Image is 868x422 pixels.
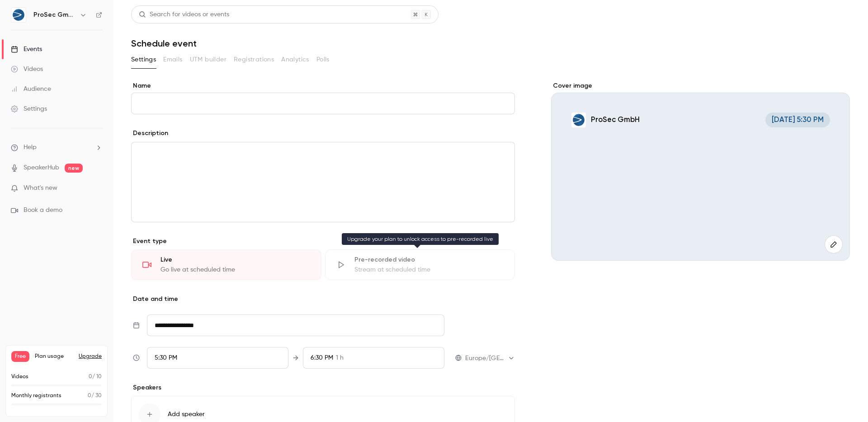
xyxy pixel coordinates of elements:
[88,392,102,400] p: / 30
[139,10,229,19] div: Search for videos or events
[11,104,47,113] div: Settings
[11,143,102,152] li: help-dropdown-opener
[336,353,344,363] span: 1 h
[24,163,59,173] a: SpeakerHub
[160,265,310,274] div: Go live at scheduled time
[325,249,515,280] div: Pre-recorded videoStream at scheduled time
[131,129,168,138] label: Description
[551,81,850,90] label: Cover image
[131,81,515,90] label: Name
[131,295,515,304] p: Date and time
[131,249,321,280] div: LiveGo live at scheduled time
[91,184,102,192] iframe: Noticeable Trigger
[11,392,61,400] p: Monthly registrants
[131,237,515,246] p: Event type
[65,164,83,173] span: new
[160,255,310,264] div: Live
[131,52,156,67] button: Settings
[33,10,76,19] h6: ProSec GmbH
[131,142,515,222] section: description
[132,142,514,222] div: editor
[131,38,850,49] h1: Schedule event
[35,353,73,360] span: Plan usage
[168,410,205,419] span: Add speaker
[591,115,640,125] p: ProSec GmbH
[24,206,62,215] span: Book a demo
[88,393,91,399] span: 0
[316,55,330,65] span: Polls
[24,183,57,193] span: What's new
[24,143,37,152] span: Help
[147,347,288,369] div: From
[11,351,29,362] span: Free
[354,265,504,274] div: Stream at scheduled time
[11,373,28,381] p: Videos
[89,374,92,380] span: 0
[147,314,444,336] input: Tue, Feb 17, 2026
[354,255,504,264] div: Pre-recorded video
[281,55,309,65] span: Analytics
[234,55,274,65] span: Registrations
[163,55,182,65] span: Emails
[131,383,515,392] p: Speakers
[79,353,102,360] button: Upgrade
[465,354,515,363] div: Europe/[GEOGRAPHIC_DATA]
[190,55,226,65] span: UTM builder
[303,347,444,369] div: To
[11,45,42,54] div: Events
[155,355,177,361] span: 5:30 PM
[11,65,43,74] div: Videos
[765,113,830,127] span: [DATE] 5:30 PM
[89,373,102,381] p: / 10
[311,355,333,361] span: 6:30 PM
[11,8,26,22] img: ProSec GmbH
[11,84,51,94] div: Audience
